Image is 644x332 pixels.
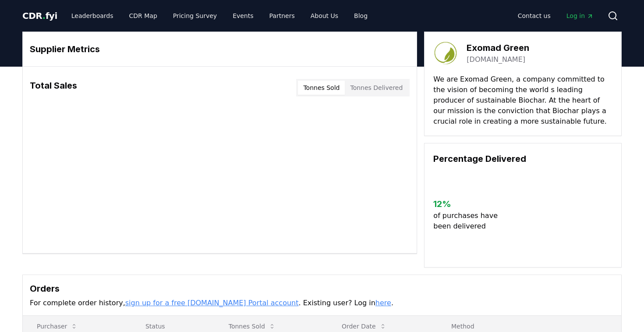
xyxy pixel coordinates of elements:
[298,81,345,95] button: Tonnes Sold
[345,81,408,95] button: Tonnes Delivered
[138,322,208,331] p: Status
[226,8,260,24] a: Events
[375,299,391,307] a: here
[433,41,458,65] img: Exomad Green-logo
[467,54,525,65] a: [DOMAIN_NAME]
[511,8,558,24] a: Contact us
[433,74,612,127] p: We are Exomad Green, a company committed to the vision of becoming the world s leading producer o...
[433,197,505,211] h3: 12 %
[42,11,46,21] span: .
[64,8,375,24] nav: Main
[122,8,164,24] a: CDR Map
[30,79,77,96] h3: Total Sales
[166,8,224,24] a: Pricing Survey
[30,282,614,295] h3: Orders
[304,8,345,24] a: About Us
[30,43,410,56] h3: Supplier Metrics
[347,8,375,24] a: Blog
[262,8,302,24] a: Partners
[467,41,529,54] h3: Exomad Green
[566,11,594,20] span: Log in
[559,8,601,24] a: Log in
[444,322,614,331] p: Method
[433,152,612,165] h3: Percentage Delivered
[22,10,57,22] a: CDR.fyi
[22,11,57,21] span: CDR fyi
[433,211,505,232] p: of purchases have been delivered
[125,299,299,307] a: sign up for a free [DOMAIN_NAME] Portal account
[511,8,601,24] nav: Main
[30,298,614,308] p: For complete order history, . Existing user? Log in .
[64,8,120,24] a: Leaderboards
